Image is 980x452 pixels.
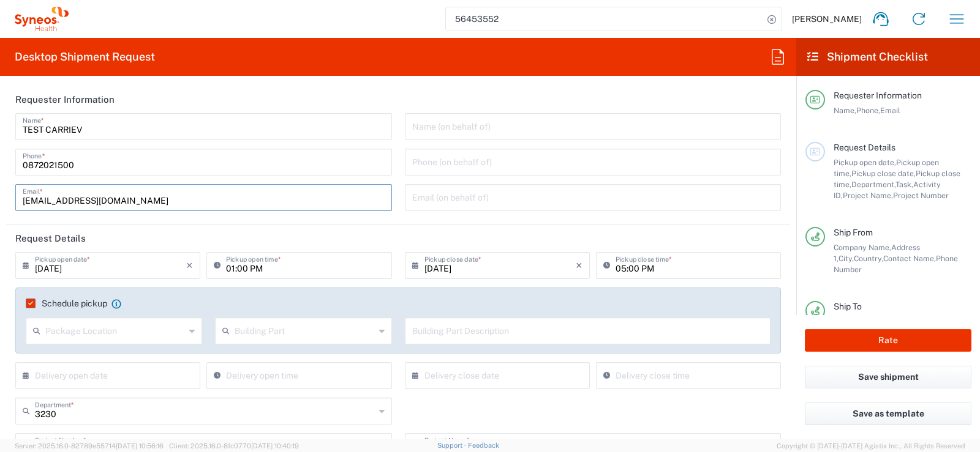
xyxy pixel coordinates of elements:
[807,50,928,64] h2: Shipment Checklist
[856,106,880,115] span: Phone,
[895,180,913,189] span: Task,
[446,7,763,31] input: Shipment, tracking or reference number
[834,158,896,167] span: Pickup open date,
[834,91,922,100] span: Requester Information
[883,254,936,263] span: Contact Name,
[251,442,299,450] span: [DATE] 10:40:19
[15,50,155,64] h2: Desktop Shipment Request
[26,298,107,308] label: Schedule pickup
[834,228,873,237] span: Ship From
[805,402,971,425] button: Save as template
[805,366,971,388] button: Save shipment
[437,442,468,449] a: Support
[893,191,949,200] span: Project Number
[839,254,854,263] span: City,
[15,232,86,245] h2: Request Details
[792,13,862,24] span: [PERSON_NAME]
[851,180,895,189] span: Department,
[15,442,164,450] span: Server: 2025.16.0-82789e55714
[854,254,883,263] span: Country,
[186,256,193,275] i: ×
[15,94,115,106] h2: Requester Information
[169,442,299,450] span: Client: 2025.16.0-8fc0770
[851,169,916,178] span: Pickup close date,
[843,191,893,200] span: Project Name,
[880,106,900,115] span: Email
[834,302,862,311] span: Ship To
[834,106,856,115] span: Name,
[834,243,891,252] span: Company Name,
[834,143,895,152] span: Request Details
[468,442,499,449] a: Feedback
[116,442,164,450] span: [DATE] 10:56:16
[805,329,971,352] button: Rate
[576,256,582,275] i: ×
[777,440,965,451] span: Copyright © [DATE]-[DATE] Agistix Inc., All Rights Reserved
